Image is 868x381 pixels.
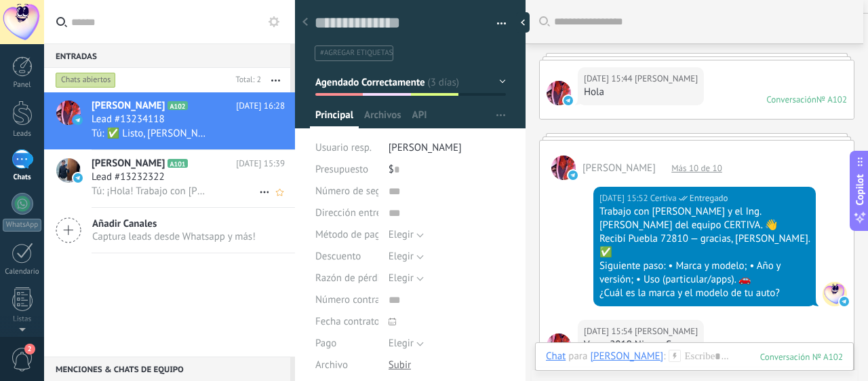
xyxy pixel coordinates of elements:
div: Método de pago [315,224,378,246]
div: Archivo [315,355,378,376]
span: Certiva (Oficina de Venta) [650,192,677,205]
span: [DATE] 15:39 [236,157,285,170]
div: Panel [3,81,42,90]
span: Jorge Lobato [547,333,571,358]
div: Más 10 de 10 [665,162,729,174]
div: Recibí Puebla 72810 — gracias, [PERSON_NAME]. ✅ [599,232,810,259]
div: Razón de pérdida [315,268,378,289]
div: Número contrato [315,289,378,311]
div: № A102 [816,94,847,105]
img: telegram-sm.svg [840,297,849,306]
span: Razón de pérdida [315,273,391,283]
img: telegram-sm.svg [564,96,573,105]
a: avataricon[PERSON_NAME]A102[DATE] 16:28Lead #13234118Tú: ✅ Listo, [PERSON_NAME] — tu cita quedó a... [44,92,295,149]
div: [DATE] 15:44 [584,72,635,86]
span: Pago [315,338,336,348]
div: $ [389,159,506,181]
span: Jorge Lobato [551,156,576,180]
div: Número de seguimiento [315,181,378,202]
div: Entradas [44,43,290,68]
div: Chats abiertos [56,72,116,88]
span: [PERSON_NAME] [92,157,165,170]
span: 2 [24,344,35,355]
span: : [663,350,665,363]
span: Archivos [364,109,401,128]
div: Total: 2 [231,73,261,87]
span: Usuario resp. [315,141,372,154]
span: Número de seguimiento [315,186,420,196]
div: Jorge Lobato [590,350,663,362]
div: [DATE] 15:52 [599,192,650,205]
span: Fecha contrato [315,316,380,327]
span: [DATE] 16:28 [236,99,285,113]
span: #agregar etiquetas [320,48,393,58]
span: Elegir [389,250,414,263]
div: Versa 2019 Nissan Sr [584,338,698,352]
span: Presupuesto [315,163,368,176]
a: avataricon[PERSON_NAME]A101[DATE] 15:39Lead #13232322Tú: ¡Hola! Trabajo con [PERSON_NAME] y el In... [44,150,295,207]
span: [PERSON_NAME] [389,141,462,154]
span: Descuento [315,251,361,261]
span: Archivo [315,360,348,370]
span: Captura leads desde Whatsapp y más! [92,230,256,243]
span: A102 [167,101,187,110]
span: Lead #13234118 [92,113,165,126]
span: Certiva [823,282,847,306]
button: Elegir [389,246,424,268]
div: Pago [315,333,378,355]
div: Menciones & Chats de equipo [44,357,290,381]
div: [DATE] 15:54 [584,325,635,338]
span: Número contrato [315,295,389,305]
span: Elegir [389,228,414,241]
span: Elegir [389,272,414,285]
span: API [412,109,427,128]
div: Hola [584,86,698,99]
div: Leads [3,130,42,139]
span: Jorge Lobato [547,81,571,105]
div: WhatsApp [3,219,41,232]
span: Tú: ✅ Listo, [PERSON_NAME] — tu cita quedó agendada: 📅 [DATE] ⏰ 6:30 p.m. 🔖 Motivo: Cotizaci... [92,127,210,140]
div: Dirección entrega [315,202,378,224]
span: Lead #13232322 [92,170,165,184]
div: Usuario resp. [315,137,378,159]
span: Jorge Lobato [635,325,698,338]
div: Fecha contrato [315,311,378,333]
img: icon [73,173,83,183]
img: icon [73,115,83,125]
div: Chats [3,173,42,182]
span: para [568,350,587,363]
span: [PERSON_NAME] [92,99,165,113]
span: Copilot [853,174,867,205]
div: Listas [3,315,42,324]
div: ¿Cuál es la marca y el modelo de tu auto? [599,287,810,300]
span: Método de pago [315,230,386,240]
span: Añadir Canales [92,217,256,230]
div: Calendario [3,268,42,276]
span: Tú: ¡Hola! Trabajo con [PERSON_NAME] y el Ing. [PERSON_NAME] del equipo CERTIVA. 👋 • Asesoramos y... [92,185,210,198]
div: 102 [760,351,843,363]
div: Ocultar [516,12,530,33]
button: Elegir [389,333,424,355]
button: Más [261,68,290,92]
button: Elegir [389,224,424,246]
span: A101 [167,159,187,168]
span: Elegir [389,337,414,350]
span: Dirección entrega [315,208,392,218]
div: Trabajo con [PERSON_NAME] y el Ing. [PERSON_NAME] del equipo CERTIVA. 👋 [599,205,810,232]
span: Principal [315,109,353,128]
div: Conversación [766,94,816,105]
span: Jorge Lobato [583,162,656,175]
img: telegram-sm.svg [568,170,578,180]
span: Entregado [690,192,728,205]
button: Elegir [389,268,424,289]
span: Jorge Lobato [635,72,698,86]
div: Presupuesto [315,159,378,181]
div: Siguiente paso: • Marca y modelo; • Año y versión; • Uso (particular/apps). 🚗 [599,259,810,287]
div: Descuento [315,246,378,268]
